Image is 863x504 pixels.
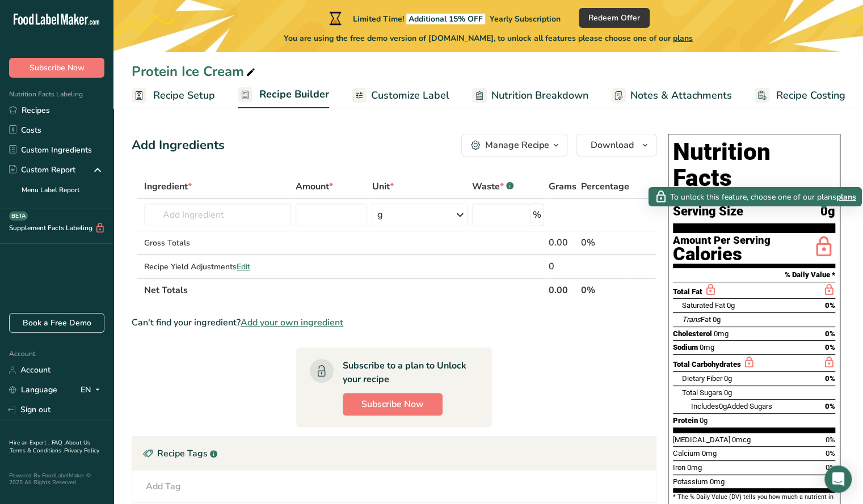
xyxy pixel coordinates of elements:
span: Recipe Costing [776,88,845,103]
span: Download [591,138,634,152]
span: Total Fat [673,287,702,296]
span: Serving Size [673,205,743,219]
a: Notes & Attachments [611,83,732,108]
span: 0g [724,388,732,397]
span: 0mg [687,463,702,472]
a: Book a Free Demo [9,313,104,333]
button: Manage Recipe [461,134,567,156]
button: Subscribe Now [9,58,104,78]
div: 0.00 [549,236,576,249]
span: Subscribe Now [30,62,85,74]
a: Nutrition Breakdown [472,83,588,108]
span: 0g [820,205,835,219]
span: 0% [826,435,835,444]
span: 0% [825,329,835,338]
span: 0g [713,315,721,324]
div: Recipe Yield Adjustments [144,261,291,273]
div: 0% [581,236,629,249]
span: Sodium [673,343,698,351]
span: Ingredient [144,180,192,193]
div: Manage Recipe [485,138,549,152]
a: Recipe Builder [238,82,329,109]
span: plans [836,191,856,203]
a: Privacy Policy [64,447,99,455]
span: Additional 15% OFF [406,14,485,24]
button: Redeem Offer [579,8,650,28]
button: Download [576,134,656,156]
span: 0mg [714,329,729,338]
span: 0% [826,449,835,458]
a: Recipe Costing [755,83,845,108]
a: Hire an Expert . [9,439,49,447]
div: Protein Ice Cream [132,61,258,82]
input: Add Ingredient [144,204,291,226]
span: plans [673,33,693,44]
span: Saturated Fat [682,301,725,310]
div: Gross Totals [144,237,291,249]
span: Iron [673,463,685,472]
span: You are using the free demo version of [DOMAIN_NAME], to unlock all features please choose one of... [284,32,693,44]
div: Subscribe to a plan to Unlock your recipe [343,359,469,386]
span: 0g [727,301,735,310]
span: 0% [825,301,835,310]
div: g [377,208,382,222]
span: Total Carbohydrates [673,360,741,369]
span: Grams [549,180,576,193]
a: Terms & Conditions . [10,447,64,455]
span: 0g [700,416,708,425]
div: 0 [549,260,576,273]
span: Recipe Builder [259,87,329,102]
div: Calories [673,246,771,262]
span: Total Sugars [682,388,722,397]
span: Customize Label [371,88,449,103]
div: BETA [9,211,28,221]
div: Add Tag [146,480,181,493]
div: Add Ingredients [132,136,225,155]
span: 0g [724,374,732,383]
span: 0% [826,463,835,472]
span: Redeem Offer [588,12,640,24]
span: Percentage [581,180,629,193]
span: Protein [673,416,698,425]
span: Nutrition Breakdown [491,88,588,103]
i: Trans [682,315,701,324]
div: Limited Time! [327,11,561,25]
a: About Us . [9,439,90,455]
span: Add your own ingredient [241,316,343,329]
span: Calcium [673,449,700,458]
th: Net Totals [142,278,546,302]
a: Customize Label [352,83,449,108]
span: 0g [719,402,727,410]
span: Yearly Subscription [490,14,561,24]
span: Fat [682,315,711,324]
th: 0% [579,278,632,302]
span: 0% [825,402,835,410]
span: 0mg [700,343,714,351]
span: Dietary Fiber [682,374,722,383]
span: To unlock this feature, choose one of our plans [670,191,836,203]
span: Recipe Setup [153,88,215,103]
h1: Nutrition Facts [673,139,835,191]
a: Recipe Setup [132,83,215,108]
span: Includes Added Sugars [691,402,772,410]
span: 0mg [702,449,717,458]
section: % Daily Value * [673,268,835,282]
div: Open Intercom Messenger [824,465,852,493]
span: Edit [237,261,250,272]
a: FAQ . [52,439,65,447]
th: 0.00 [546,278,579,302]
span: Unit [372,180,393,193]
div: Waste [472,180,513,193]
div: Powered By FoodLabelMaker © 2025 All Rights Reserved [9,472,104,486]
div: Recipe Tags [132,437,656,471]
div: EN [81,383,104,397]
a: Language [9,380,57,400]
button: Subscribe Now [343,393,443,416]
span: Subscribe Now [361,397,424,411]
div: Amount Per Serving [673,235,771,246]
span: Notes & Attachments [630,88,732,103]
div: Can't find your ingredient? [132,316,656,329]
span: [MEDICAL_DATA] [673,435,730,444]
span: Cholesterol [673,329,712,338]
div: Custom Report [9,164,75,176]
